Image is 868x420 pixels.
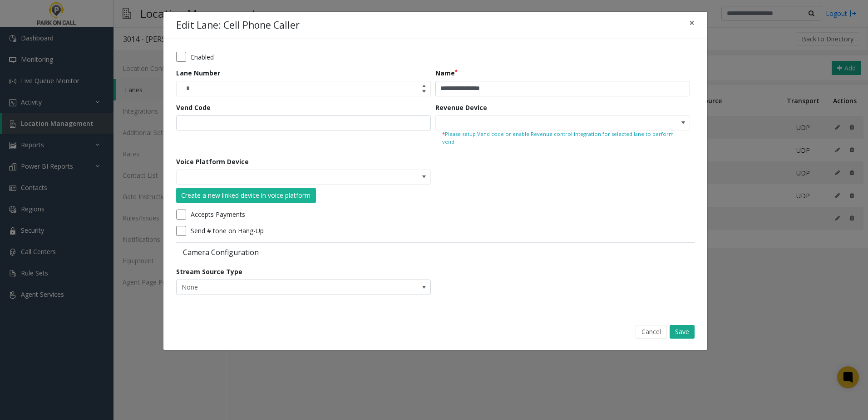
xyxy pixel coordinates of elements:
label: Name [435,68,458,78]
h4: Edit Lane: Cell Phone Caller [176,18,300,33]
label: Enabled [191,52,214,62]
label: Stream Source Type [176,267,242,276]
label: Lane Number [176,68,220,78]
button: Cancel [636,325,667,339]
button: Close [683,12,701,34]
span: Increase value [418,81,430,89]
label: Vend Code [176,103,211,112]
div: Create a new linked device in voice platform [181,190,311,200]
small: Please setup Vend code or enable Revenue control integration for selected lane to perform vend [442,130,683,146]
label: Send # tone on Hang-Up [191,226,264,235]
label: Voice Platform Device [176,157,249,166]
label: Camera Configuration [176,247,433,257]
button: Save [670,325,695,339]
label: Revenue Device [435,103,487,112]
label: Accepts Payments [191,210,245,219]
span: Decrease value [418,89,430,96]
button: Create a new linked device in voice platform [176,188,316,203]
span: None [177,280,380,295]
span: × [689,16,695,29]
